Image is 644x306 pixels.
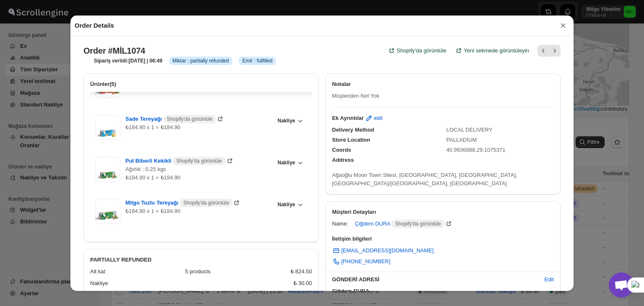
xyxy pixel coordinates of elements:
span: [PHONE_NUMBER] [341,257,390,266]
a: Sade Tereyağı Shopify'da görüntüle [125,116,224,122]
nav: Pagination [538,45,561,57]
span: Pul Biberli Kekikli [125,157,226,165]
span: Nakliye [278,201,295,208]
span: Shopify'da görüntüle [167,116,213,122]
button: edit [360,112,388,125]
span: ₺184.90 x 1 = ₺184.90 [125,208,180,214]
b: Çiğdem DURA [332,288,369,294]
button: Nakliye [273,157,307,169]
span: Sade Tereyağı [125,115,216,123]
h3: İletişim bilgileri [332,235,554,243]
div: Nakliye [90,279,287,288]
span: Milgo Tuzlu Tereyağı [125,199,232,207]
span: Address [332,157,354,163]
a: Çiğdem DURA Shopify'da görüntüle [355,220,452,227]
h3: Sipariş verildi: [94,57,162,64]
b: Notalar [332,81,351,87]
span: Müşteriden Not Yok [332,93,379,99]
span: [EMAIL_ADDRESS][DOMAIN_NAME] [341,246,434,255]
div: Açık sohbet [609,272,634,298]
button: Nakliye [273,199,307,210]
span: Çiğdem DURA [355,220,444,228]
span: Nakliye [278,159,295,166]
img: Item [95,199,120,224]
span: Emir : fulfilled [242,57,273,64]
span: Shopify'da görüntüle [176,158,222,164]
span: Edit [545,275,554,284]
b: [DATE] | 06:49 [129,58,162,64]
span: Ağırlık : 0.25 kgs [125,166,166,172]
span: ₺184.90 x 1 = ₺184.90 [125,124,180,130]
span: Ağaoğlu Moon Town Sitesi, [GEOGRAPHIC_DATA], [GEOGRAPHIC_DATA], [GEOGRAPHIC_DATA]/[GEOGRAPHIC_DAT... [332,172,517,187]
span: Yeni sekmede görüntüleyin [464,47,529,55]
div: 5 products [185,267,284,276]
a: [PHONE_NUMBER] [327,255,395,268]
a: Milgo Tuzlu Tereyağı Shopify'da görüntüle [125,200,241,206]
div: Name: [332,220,348,228]
h3: GÖNDERİ ADRESİ [332,275,538,284]
span: Shopify'da görüntüle [395,220,441,227]
button: Previous [538,45,549,57]
span: ₺184.90 x 1 = ₺184.90 [125,174,180,181]
button: Next [549,45,561,57]
div: Alt kat [90,267,179,276]
a: Shopify'da görüntüle [382,42,451,59]
span: Coords [332,147,351,153]
b: Ek Ayrıntılar [332,114,364,122]
div: ₺ 824.50 [291,267,312,276]
h2: Order #MİL1074 [83,46,145,56]
h3: Müşteri Detayları [332,208,554,216]
span: 40.9936888,29.1075371 [447,147,506,153]
span: Nakliye [278,117,295,124]
h2: Order Details [75,21,114,30]
span: Store Location [332,137,370,143]
span: Shopify'da görüntüle [397,47,446,55]
button: Yeni sekmede görüntüleyin [449,42,534,59]
div: ₺ 30.00 [293,279,312,288]
h2: Ürünler(5) [90,80,312,88]
span: Delivery Method [332,127,374,133]
a: Pul Biberli Kekikli Shopify'da görüntüle [125,158,234,164]
span: Miktar : partially refunded [172,57,229,64]
button: Edit [540,273,559,286]
button: × [557,20,569,31]
span: edit [374,114,383,122]
span: Shopify'da görüntüle [183,200,229,206]
button: Nakliye [273,115,307,127]
span: PALLADİUM [447,137,477,143]
h2: PARTIALLY REFUNDED [90,256,312,264]
span: LOCAL DELIVERY [447,127,493,133]
a: [EMAIL_ADDRESS][DOMAIN_NAME] [327,244,439,257]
